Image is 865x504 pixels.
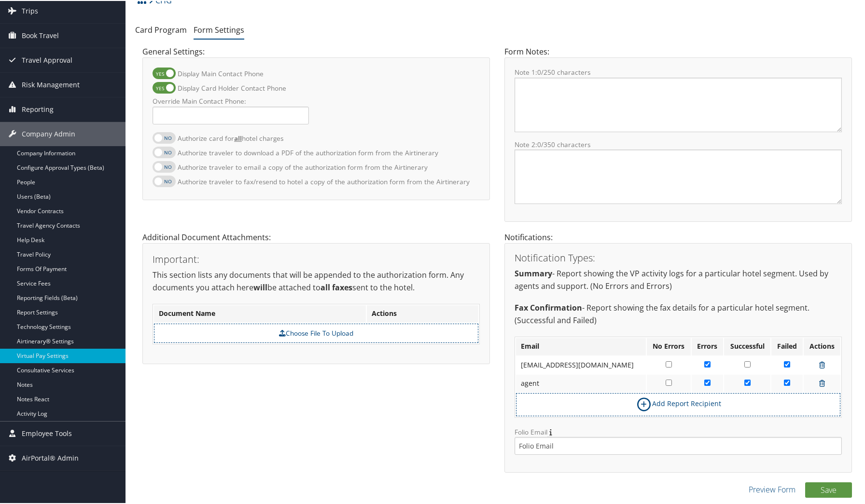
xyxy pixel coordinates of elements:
[178,128,283,146] label: Authorize card for hotel charges
[22,121,75,145] span: Company Admin
[178,157,428,175] label: Authorize traveler to email a copy of the authorization form from the Airtinerary
[178,172,470,190] label: Authorize traveler to fax/resend to hotel a copy of the authorization form from the Airtinerary
[515,426,842,454] label: Folio Email
[515,252,842,262] h3: Notification Types:
[321,281,352,292] strong: all faxes
[515,301,842,326] p: - Report showing the fax details for a particular hotel segment. (Successful and Failed)
[159,327,473,337] label: Choose File To Upload
[515,267,842,291] p: - Report showing the VP activity logs for a particular hotel segment. Used by agents and support....
[234,133,242,142] strong: all
[194,24,244,34] a: Form Settings
[516,355,646,373] td: [EMAIL_ADDRESS][DOMAIN_NAME]
[537,139,541,148] span: 0
[497,45,859,231] div: Form Notes:
[515,436,842,454] input: Folio Email
[647,337,691,354] th: No Errors
[515,267,552,278] strong: Summary
[22,47,72,71] span: Travel Approval
[178,64,264,82] label: Display Main Contact Phone
[367,304,478,322] th: Actions
[724,337,770,354] th: Successful
[22,445,79,469] span: AirPortal® Admin
[515,139,842,149] label: Note 2: /350 characters
[22,421,72,445] span: Employee Tools
[22,96,54,121] span: Reporting
[515,301,582,312] strong: Fax Confirmation
[153,268,480,293] p: This section lists any documents that will be appended to the authorization form. Any documents y...
[153,95,309,105] label: Override Main Contact Phone:
[635,398,721,407] a: Add Report Recipient
[178,143,438,161] label: Authorize traveler to download a PDF of the authorization form from the Airtinerary
[804,337,840,354] th: Actions
[749,483,795,494] a: Preview Form
[153,254,480,263] h3: Important:
[178,78,286,96] label: Display Card Holder Contact Phone
[135,231,497,373] div: Additional Document Attachments:
[135,24,187,34] a: Card Program
[22,23,59,47] span: Book Travel
[805,481,852,497] button: Save
[516,374,646,391] td: agent
[154,304,366,322] th: Document Name
[516,337,646,354] th: Email
[537,67,541,76] span: 0
[497,231,859,481] div: Notifications:
[135,45,497,208] div: General Settings:
[22,72,80,96] span: Risk Management
[692,337,724,354] th: Errors
[515,67,842,76] label: Note 1: /250 characters
[771,337,803,354] th: Failed
[253,281,267,292] strong: will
